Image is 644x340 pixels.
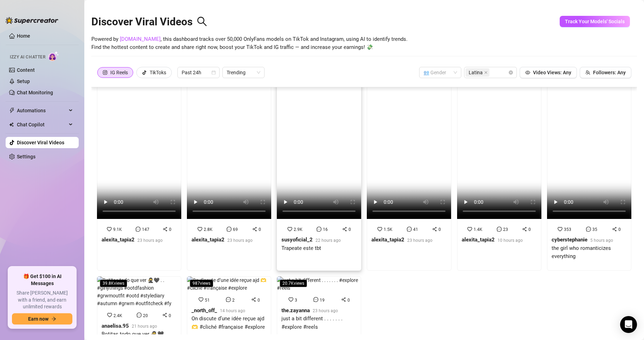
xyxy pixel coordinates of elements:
h2: Discover Viral Videos [91,15,207,29]
span: 23 hours ago [313,308,338,313]
span: 23 hours ago [137,238,163,243]
div: Trapeate este tbt [281,244,341,253]
a: Home [17,33,30,39]
a: 12.8Kviews1.5K410alexita_tapia223 hours ago [367,69,451,271]
span: 51 [205,298,210,303]
span: share-alt [432,227,437,232]
span: heart [467,227,472,232]
strong: anaelisa.95 [102,323,129,329]
span: 0 [259,227,261,232]
span: 39.8K views [100,279,127,287]
span: 14 hours ago [220,308,245,313]
span: share-alt [612,227,617,232]
span: close-circle [509,70,513,75]
img: logo-BBDzfeDw.svg [6,17,58,24]
span: 0 [258,298,260,303]
span: message [227,227,232,232]
a: 10.2Kviews1.4K230alexita_tapia210 hours ago [457,69,541,271]
span: share-alt [522,227,527,232]
div: TikToks [150,67,166,78]
span: 20.7K views [280,279,307,287]
a: 56.9Kviews2.9K160susyoficial_222 hours agoTrapeate este tbt [277,69,361,271]
span: 22 hours ago [316,238,341,243]
span: 0 [349,227,351,232]
span: Latina [466,68,489,77]
span: 21 hours ago [132,324,157,329]
span: share-alt [163,227,168,232]
span: heart [197,227,202,232]
span: 35 [592,227,597,232]
div: On discute d’une idée reçue ajd 🫶 #cliché #française #explore [191,315,267,331]
span: 2.8K [204,227,213,232]
span: message [313,297,318,302]
a: Chat Monitoring [17,90,53,95]
strong: cyberstephanie [552,237,587,243]
span: Chat Copilot [17,119,67,130]
span: 9.1K [113,227,122,232]
span: Automations [17,105,67,116]
span: message [136,227,141,232]
span: message [317,227,321,232]
span: 0 [169,313,171,318]
span: heart [558,227,562,232]
span: instagram [103,70,108,75]
span: heart [287,227,292,232]
span: message [407,227,412,232]
span: share-alt [341,297,346,302]
span: 2.9K [294,227,303,232]
span: 20 [143,313,148,318]
span: arrow-right [51,316,56,321]
span: calendar [212,70,216,75]
img: On discute d’une idée reçue ajd 🫶 #cliché #française #explore [187,276,271,292]
span: thunderbolt [9,108,15,113]
span: 0 [528,227,531,232]
span: Earn now [28,316,48,322]
span: heart [107,227,112,232]
img: Chat Copilot [9,122,14,127]
img: Botitas todo que ver 🥷🖤 . . #girlythings #ootdfashion #grwmoutfit #ootd #stylediary #autumn #grwm... [97,276,181,307]
div: Open Intercom Messenger [620,316,637,333]
span: 23 hours ago [227,238,253,243]
span: Track Your Models' Socials [565,19,625,24]
span: 147 [142,227,149,232]
span: 0 [618,227,621,232]
span: message [586,227,591,232]
span: Followers: Any [593,70,626,75]
span: tik-tok [142,70,147,75]
span: share-alt [251,297,256,302]
span: 0 [438,227,441,232]
span: Past 24h [182,67,215,78]
span: 16 [323,227,328,232]
span: heart [377,227,382,232]
button: Followers: Any [580,67,631,78]
span: team [585,70,590,75]
button: Earn nowarrow-right [12,313,72,325]
a: 2.9Kviews353350cyberstephanie5 hours agothe girl who romanticizes everything [547,69,631,271]
a: 63.1Kviewsrise2x Viral9.1K1470alexita_tapia223 hours ago [97,69,181,271]
a: [DOMAIN_NAME] [120,36,161,42]
span: share-alt [252,227,257,232]
strong: alexita_tapia2 [191,237,225,243]
div: the girl who romanticizes everything [552,244,627,261]
span: 987 views [190,279,213,287]
span: search [197,16,207,27]
span: Video Views: Any [533,70,571,75]
span: 10 hours ago [497,238,523,243]
span: 0 [347,298,350,303]
span: Share [PERSON_NAME] with a friend, and earn unlimited rewards [12,290,72,310]
a: Discover Viral Videos [17,140,64,145]
span: message [137,313,142,317]
button: Track Your Models' Socials [560,16,630,27]
span: heart [199,297,203,302]
img: just a bit different . . . . . . . #explore #reels [277,276,361,292]
span: eye [525,70,530,75]
span: 2 [232,298,235,303]
span: share-alt [162,313,167,317]
span: 5 hours ago [590,238,613,243]
span: Powered by , this dashboard tracks over 50,000 OnlyFans models on TikTok and Instagram, using AI ... [91,35,408,52]
span: 3 [295,298,297,303]
a: 18.6Kviews2.8K690alexita_tapia223 hours ago [187,69,271,271]
strong: the.zayanna [281,307,310,314]
span: 0 [169,227,171,232]
div: just a bit different . . . . . . . #explore #reels [281,315,357,331]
